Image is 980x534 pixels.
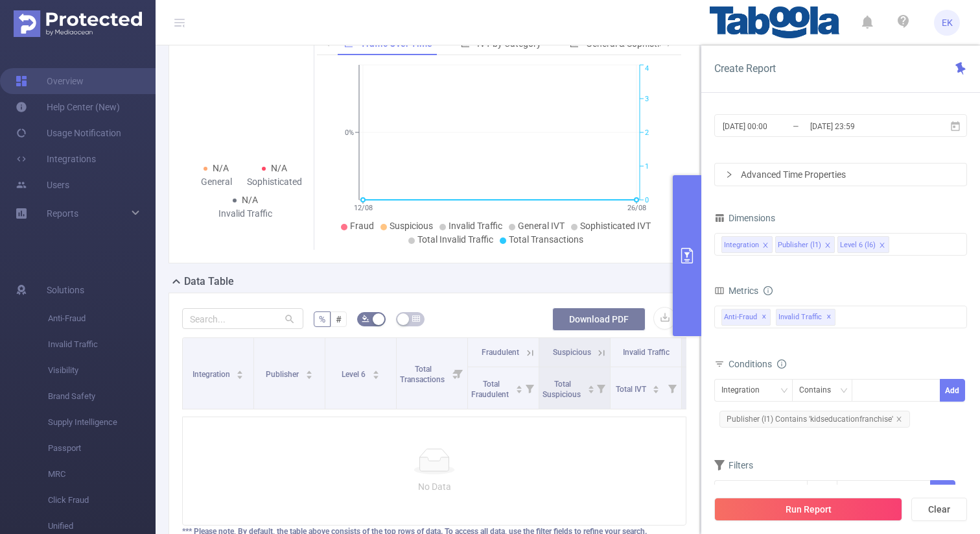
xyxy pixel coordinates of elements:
[653,388,660,392] i: icon: caret-down
[16,120,121,146] a: Usage Notification
[16,68,84,94] a: Overview
[645,196,649,204] tspan: 0
[553,348,591,357] span: Suspicious
[372,369,379,372] i: icon: caret-up
[266,370,301,379] span: Publisher
[192,370,232,379] span: Integration
[645,65,649,73] tspan: 4
[778,237,821,254] div: Publisher (l1)
[471,380,511,399] span: Total Fraudulent
[663,367,681,409] i: Filter menu
[345,128,354,137] tspan: 0%
[48,461,156,487] span: MRC
[237,374,244,378] i: icon: caret-down
[305,374,312,378] i: icon: caret-down
[764,286,773,295] i: icon: info-circle
[837,236,889,253] li: Level 6 (l6)
[824,242,831,250] i: icon: close
[482,348,519,357] span: Fraudulent
[515,383,523,391] div: Sort
[542,380,583,399] span: Total Suspicious
[390,221,433,231] span: Suspicious
[305,369,312,372] i: icon: caret-up
[449,221,502,231] span: Invalid Traffic
[714,213,775,223] span: Dimensions
[666,39,673,47] i: icon: right
[342,370,367,379] span: Level 6
[417,234,493,245] span: Total Invalid Traffic
[645,128,649,137] tspan: 2
[48,435,156,461] span: Passport
[246,175,304,189] div: Sophisticated
[814,481,828,502] div: ≥
[449,338,467,409] i: Filter menu
[627,204,646,212] tspan: 26/08
[552,308,646,331] button: Download PDF
[587,383,595,391] div: Sort
[879,242,885,250] i: icon: close
[714,460,753,470] span: Filters
[715,164,966,186] div: icon: rightAdvanced Time Properties
[592,367,610,409] i: Filter menu
[515,388,522,392] i: icon: caret-down
[724,237,759,254] div: Integration
[362,315,369,322] i: icon: bg-colors
[16,146,96,172] a: Integrations
[942,10,953,36] span: EK
[714,498,902,521] button: Run Report
[776,309,835,326] span: Invalid Traffic
[840,237,876,254] div: Level 6 (l6)
[645,162,649,171] tspan: 1
[48,332,156,358] span: Invalid Traffic
[721,117,826,135] input: Start date
[840,387,848,396] i: icon: down
[719,411,910,428] span: Publisher (l1) Contains 'kidseducationfranchise'
[645,95,649,103] tspan: 3
[721,309,771,326] span: Anti-Fraud
[48,409,156,435] span: Supply Intelligence
[271,163,287,173] span: N/A
[518,221,565,231] span: General IVT
[587,383,594,387] i: icon: caret-up
[826,309,832,325] span: ✕
[930,480,955,503] button: Add
[520,367,539,409] i: Filter menu
[714,285,758,296] span: Metrics
[721,380,769,401] div: Integration
[721,236,773,253] li: Integration
[940,379,965,402] button: Add
[336,314,342,324] span: #
[353,204,372,212] tspan: 12/08
[372,374,379,378] i: icon: caret-down
[47,277,84,303] span: Solutions
[911,498,967,521] button: Clear
[187,175,246,189] div: General
[193,479,675,494] p: No Data
[213,163,229,173] span: N/A
[799,380,840,401] div: Contains
[182,308,303,329] input: Search...
[580,221,651,231] span: Sophisticated IVT
[305,369,313,376] div: Sort
[896,416,902,422] i: icon: close
[16,172,69,198] a: Users
[48,383,156,409] span: Brand Safety
[653,383,660,387] i: icon: caret-up
[237,369,244,372] i: icon: caret-up
[323,39,331,47] i: icon: left
[184,274,234,289] h2: Data Table
[775,236,835,253] li: Publisher (l1)
[623,348,670,357] span: Invalid Traffic
[714,62,776,75] span: Create Report
[509,234,583,245] span: Total Transactions
[319,314,325,324] span: %
[48,487,156,513] span: Click Fraud
[780,387,788,396] i: icon: down
[47,200,78,226] a: Reports
[809,117,914,135] input: End date
[777,359,786,369] i: icon: info-circle
[236,369,244,376] div: Sort
[652,383,660,391] div: Sort
[16,94,120,120] a: Help Center (New)
[48,358,156,383] span: Visibility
